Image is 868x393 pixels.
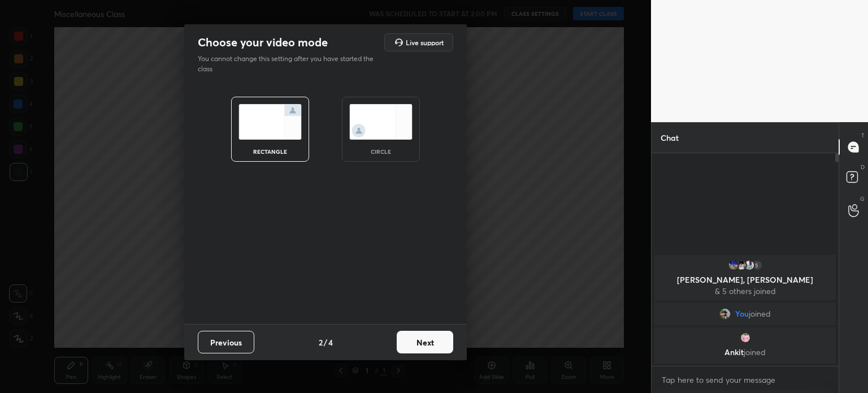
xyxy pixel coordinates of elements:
[652,253,839,366] div: grid
[397,331,453,353] button: Next
[661,275,829,284] p: [PERSON_NAME], [PERSON_NAME]
[319,336,323,348] h4: 2
[324,336,327,348] h4: /
[735,309,749,318] span: You
[749,309,771,318] span: joined
[198,35,328,50] h2: Choose your video mode
[328,336,333,348] h4: 4
[238,104,302,140] img: normalScreenIcon.ae25ed63.svg
[661,348,829,357] p: Ankit
[652,123,688,153] p: Chat
[740,332,751,343] img: 1e45f308e9274fcb90927b1b0b8d6fa9.jpg
[406,39,444,46] h5: Live support
[728,260,739,271] img: 8e1fa1030bb44e49977c3fec587ba857.jpg
[860,195,865,203] p: G
[248,149,293,154] div: rectangle
[349,104,413,140] img: circleScreenIcon.acc0effb.svg
[661,287,829,296] p: & 5 others joined
[358,149,403,154] div: circle
[198,331,254,353] button: Previous
[198,54,381,74] p: You cannot change this setting after you have started the class
[752,260,763,271] div: 5
[744,347,766,357] span: joined
[861,163,865,171] p: D
[719,308,731,319] img: 2534a1df85ac4c5ab70e39738227ca1b.jpg
[736,260,747,271] img: 61e67a35422a4b36a2bf1a63b20cac2b.jpg
[861,131,865,140] p: T
[744,260,755,271] img: 48faeeaa5cc545169c86d43368490fc4.jpg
